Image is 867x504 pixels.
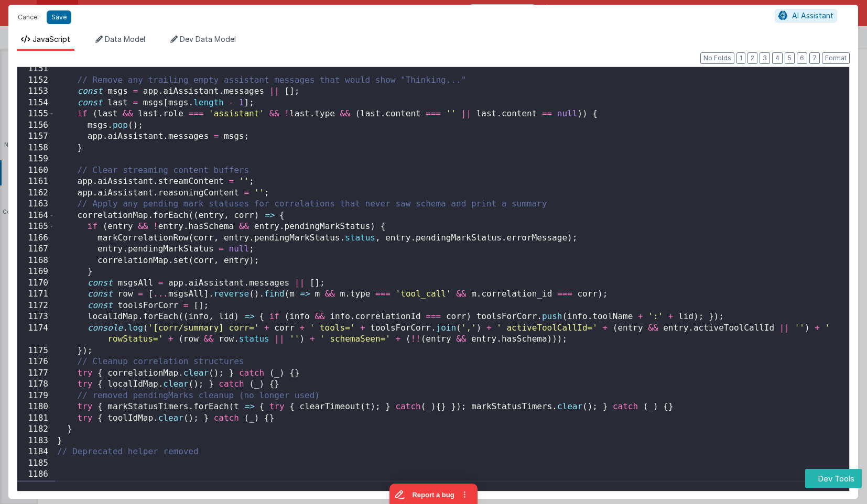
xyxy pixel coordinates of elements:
[13,10,44,25] button: Cancel
[822,52,850,64] button: Format
[809,52,820,64] button: 7
[17,424,55,435] div: 1182
[17,311,55,323] div: 1173
[17,300,55,312] div: 1172
[785,52,795,64] button: 5
[17,323,55,345] div: 1174
[47,10,71,24] button: Save
[17,278,55,289] div: 1170
[17,368,55,379] div: 1177
[105,35,145,43] span: Data Model
[17,244,55,255] div: 1167
[797,52,807,64] button: 6
[17,458,55,469] div: 1185
[17,289,55,300] div: 1171
[17,435,55,447] div: 1183
[17,413,55,424] div: 1181
[17,108,55,120] div: 1155
[772,52,783,64] button: 4
[17,266,55,278] div: 1169
[792,11,833,20] span: AI Assistant
[180,35,236,43] span: Dev Data Model
[17,131,55,143] div: 1157
[17,154,55,165] div: 1159
[17,86,55,97] div: 1153
[17,165,55,177] div: 1160
[17,390,55,402] div: 1179
[17,446,55,458] div: 1184
[17,379,55,390] div: 1178
[17,97,55,109] div: 1154
[775,9,837,23] button: AI Assistant
[17,188,55,199] div: 1162
[17,143,55,154] div: 1158
[17,210,55,222] div: 1164
[700,52,734,64] button: No Folds
[17,63,55,75] div: 1151
[17,75,55,86] div: 1152
[17,356,55,368] div: 1176
[805,469,862,488] button: Dev Tools
[17,176,55,188] div: 1161
[736,52,745,64] button: 1
[17,199,55,210] div: 1163
[17,255,55,267] div: 1168
[17,120,55,132] div: 1156
[747,52,757,64] button: 2
[17,469,55,480] div: 1186
[17,233,55,244] div: 1166
[17,401,55,413] div: 1180
[17,345,55,357] div: 1175
[17,480,55,492] div: 1187
[17,221,55,233] div: 1165
[32,35,70,43] span: JavaScript
[760,52,770,64] button: 3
